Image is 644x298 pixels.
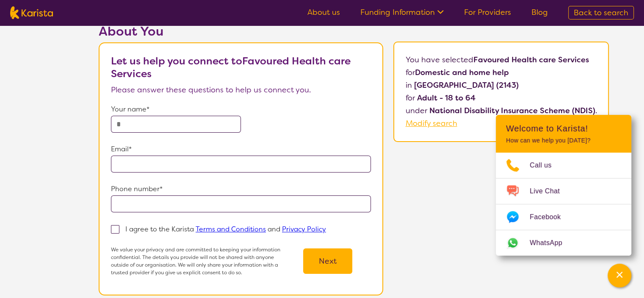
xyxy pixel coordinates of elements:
[111,246,285,276] p: We value your privacy and are committed to keeping your information confidential. The details you...
[530,185,570,198] span: Live Chat
[99,24,383,39] h2: About You
[406,79,597,92] p: in
[111,183,371,195] p: Phone number*
[496,115,631,256] div: Channel Menu
[125,225,326,234] p: I agree to the Karista and
[415,67,509,78] b: Domestic and home help
[473,55,589,65] b: Favoured Health care Services
[530,211,571,223] span: Facebook
[406,53,597,130] p: You have selected
[417,93,475,103] b: Adult - 18 to 64
[574,8,628,18] span: Back to search
[307,7,340,17] a: About us
[496,153,631,256] ul: Choose channel
[530,159,562,172] span: Call us
[111,103,371,116] p: Your name*
[303,248,352,274] button: Next
[360,7,444,17] a: Funding Information
[406,66,597,79] p: for
[282,225,326,234] a: Privacy Policy
[111,143,371,156] p: Email*
[464,7,511,17] a: For Providers
[568,6,634,19] a: Back to search
[506,123,621,134] h2: Welcome to Karista!
[10,6,53,19] img: Karista logo
[414,80,519,90] b: [GEOGRAPHIC_DATA] (2143)
[111,54,351,81] b: Let us help you connect to Favoured Health care Services
[608,264,631,287] button: Channel Menu
[496,230,631,256] a: Web link opens in a new tab.
[196,225,266,234] a: Terms and Conditions
[429,106,595,116] b: National Disability Insurance Scheme (NDIS)
[406,104,597,117] p: under .
[531,7,548,17] a: Blog
[406,118,457,128] a: Modify search
[406,92,597,104] p: for
[506,137,621,144] p: How can we help you [DATE]?
[530,237,572,249] span: WhatsApp
[111,84,371,96] p: Please answer these questions to help us connect you.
